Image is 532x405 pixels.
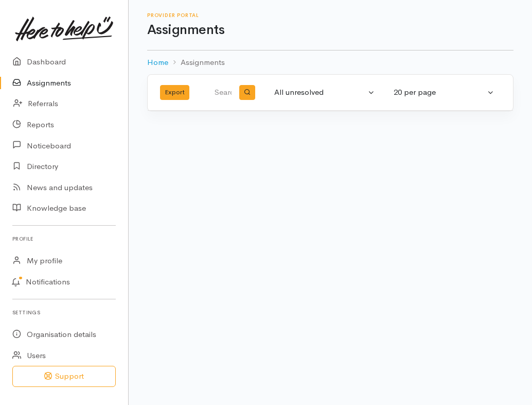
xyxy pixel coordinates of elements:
nav: breadcrumb [147,50,513,75]
button: Support [12,366,116,387]
a: Home [147,57,168,69]
h6: Settings [12,306,116,319]
button: Export [160,85,189,100]
button: All unresolved [268,82,381,103]
h6: Profile [12,232,116,246]
div: All unresolved [274,87,366,98]
button: 20 per page [387,82,501,103]
li: Assignments [168,57,225,69]
div: 20 per page [394,87,485,98]
h6: Provider Portal [147,12,513,18]
h1: Assignments [147,23,513,38]
input: Search [214,80,234,105]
